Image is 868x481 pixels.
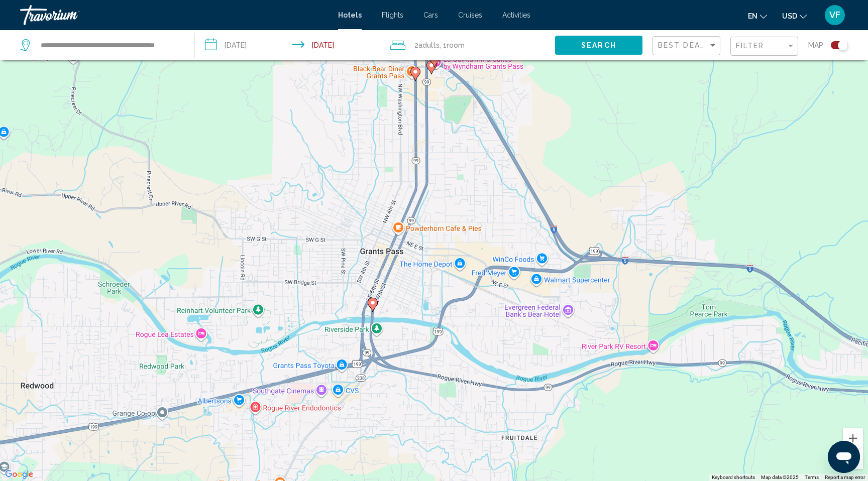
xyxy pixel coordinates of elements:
[782,9,807,23] button: Change currency
[382,11,403,19] a: Flights
[555,36,642,54] button: Search
[761,474,799,480] span: Map data ©2025
[823,41,848,50] button: Toggle map
[736,42,765,50] span: Filter
[748,9,767,23] button: Change language
[380,30,555,60] button: Travelers: 2 adults, 0 children
[843,428,863,448] button: Zoom in
[414,38,440,52] span: 2
[502,11,530,19] a: Activities
[338,11,362,19] a: Hotels
[658,42,717,50] mat-select: Sort by
[418,41,440,49] span: Adults
[3,468,36,481] a: Open this area in Google Maps (opens a new window)
[458,11,482,19] a: Cruises
[822,5,848,26] button: User Menu
[829,10,840,20] span: VF
[195,30,380,60] button: Check-in date: Sep 1, 2025 Check-out date: Sep 3, 2025
[581,42,616,50] span: Search
[808,38,823,52] span: Map
[805,474,819,480] a: Terms (opens in new tab)
[440,38,465,52] span: , 1
[658,41,711,49] span: Best Deals
[447,41,465,49] span: Room
[423,11,438,19] a: Cars
[782,12,797,20] span: USD
[712,474,755,481] button: Keyboard shortcuts
[20,5,328,25] a: Travorium
[828,441,860,473] iframe: Button to launch messaging window
[748,12,757,20] span: en
[825,474,865,480] a: Report a map error
[3,468,36,481] img: Google
[730,36,798,57] button: Filter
